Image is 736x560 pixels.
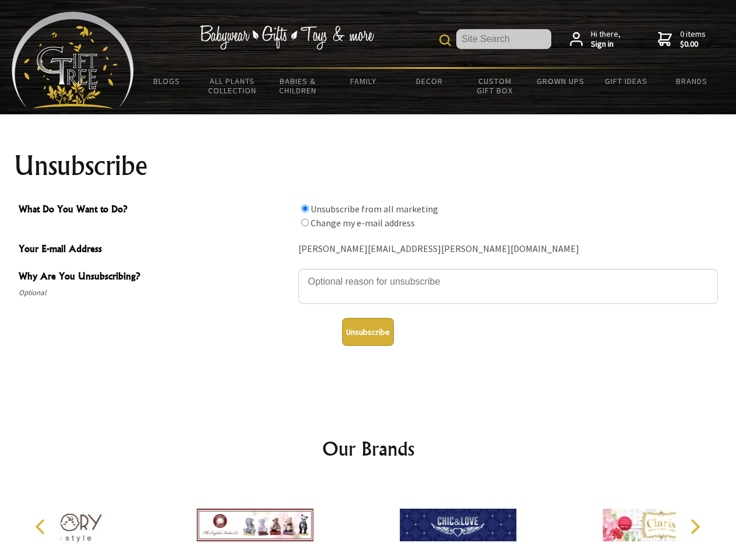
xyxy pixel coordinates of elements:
[14,152,723,180] h1: Unsubscribe
[570,29,621,50] a: Hi there,Sign in
[439,34,451,46] img: product search
[19,286,293,300] span: Optional
[462,69,528,103] a: Custom Gift Box
[680,39,706,50] strong: $0.00
[265,69,331,103] a: Babies & Children
[19,269,293,286] span: Why Are You Unsubscribing?
[134,69,200,93] a: BLOGS
[659,69,725,93] a: Brands
[396,69,462,93] a: Decor
[658,29,706,50] a: 0 items$0.00
[301,219,309,226] input: What Do You Want to Do?
[311,217,415,229] label: Change my e-mail address
[591,29,621,50] span: Hi there,
[29,514,55,540] button: Previous
[298,269,718,304] textarea: Why Are You Unsubscribing?
[301,205,309,212] input: What Do You Want to Do?
[342,318,394,346] button: Unsubscribe
[680,29,706,50] span: 0 items
[12,12,134,108] img: Babyware - Gifts - Toys and more...
[311,203,438,215] label: Unsubscribe from all marketing
[593,69,659,93] a: Gift Ideas
[200,69,266,103] a: All Plants Collection
[298,240,718,258] div: [PERSON_NAME][EMAIL_ADDRESS][PERSON_NAME][DOMAIN_NAME]
[19,202,293,219] span: What Do You Want to Do?
[591,39,621,50] strong: Sign in
[331,69,397,93] a: Family
[199,25,374,50] img: Babywear - Gifts - Toys & more
[23,435,713,463] h2: Our Brands
[682,514,707,540] button: Next
[456,29,551,49] input: Site Search
[527,69,593,93] a: Grown Ups
[19,242,293,258] span: Your E-mail Address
